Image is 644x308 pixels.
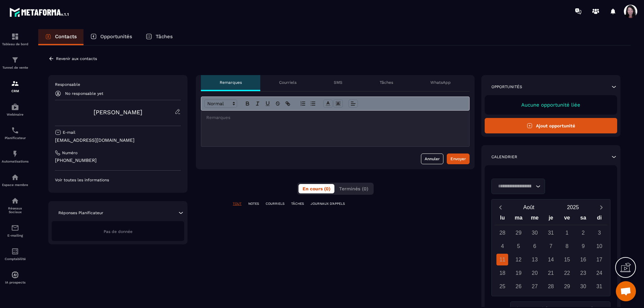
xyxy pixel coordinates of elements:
[2,42,29,46] p: Tableau de bord
[2,121,29,145] a: schedulerschedulerPlanificateur
[513,227,525,239] div: 29
[380,80,393,85] p: Tâches
[2,257,29,261] p: Comptabilité
[55,82,181,87] p: Responsable
[55,157,181,164] p: [PHONE_NUMBER]
[2,234,29,237] p: E-mailing
[63,130,75,135] p: E-mail
[496,281,508,292] div: 25
[335,184,372,193] button: Terminés (0)
[2,183,29,187] p: Espace membre
[220,80,242,85] p: Remarques
[577,281,589,292] div: 30
[11,150,19,158] img: automations
[496,183,534,190] input: Search for option
[156,34,173,40] p: Tâches
[545,227,557,239] div: 31
[139,29,179,45] a: Tâches
[496,254,508,265] div: 11
[55,34,77,40] p: Contacts
[430,80,451,85] p: WhatsApp
[2,145,29,168] a: automationsautomationsAutomatisations
[593,240,605,252] div: 10
[529,267,541,279] div: 20
[507,201,551,213] button: Open months overlay
[94,109,142,116] a: [PERSON_NAME]
[291,201,304,206] p: TÂCHES
[447,153,470,164] button: Envoyer
[339,186,368,191] span: Terminés (0)
[494,227,607,292] div: Calendar days
[575,213,591,225] div: sa
[11,197,19,205] img: social-network
[593,254,605,265] div: 17
[513,267,525,279] div: 19
[303,186,330,191] span: En cours (0)
[494,213,511,225] div: lu
[450,156,466,162] div: Envoyer
[577,240,589,252] div: 9
[494,213,607,292] div: Calendar wrapper
[545,281,557,292] div: 28
[11,173,19,181] img: automations
[496,267,508,279] div: 18
[266,201,284,206] p: COURRIELS
[593,281,605,292] div: 31
[55,137,181,143] p: [EMAIL_ADDRESS][DOMAIN_NAME]
[2,27,29,51] a: formationformationTableau de bord
[65,91,103,96] p: No responsable yet
[593,227,605,239] div: 3
[543,213,559,225] div: je
[559,213,575,225] div: ve
[11,56,19,64] img: formation
[2,242,29,266] a: accountantaccountantComptabilité
[494,203,507,212] button: Previous month
[511,213,527,225] div: ma
[577,254,589,265] div: 16
[62,150,77,156] p: Numéro
[2,98,29,121] a: automationsautomationsWebinaire
[561,240,573,252] div: 8
[334,80,342,85] p: SMS
[100,34,132,40] p: Opportunités
[2,206,29,214] p: Réseaux Sociaux
[529,240,541,252] div: 6
[513,281,525,292] div: 26
[561,227,573,239] div: 1
[591,213,607,225] div: di
[2,281,29,284] p: IA prospects
[491,179,545,194] div: Search for option
[2,168,29,192] a: automationsautomationsEspace membre
[529,254,541,265] div: 13
[56,56,97,61] p: Revenir aux contacts
[496,227,508,239] div: 28
[2,160,29,163] p: Automatisations
[9,6,70,18] img: logo
[2,74,29,98] a: formationformationCRM
[55,177,181,183] p: Voir toutes les informations
[11,103,19,111] img: automations
[2,136,29,140] p: Planificateur
[11,224,19,232] img: email
[513,240,525,252] div: 5
[491,154,517,160] p: Calendrier
[38,29,84,45] a: Contacts
[104,229,132,234] span: Pas de donnée
[496,240,508,252] div: 4
[84,29,139,45] a: Opportunités
[11,33,19,41] img: formation
[551,201,595,213] button: Open years overlay
[421,153,443,164] button: Annuler
[545,267,557,279] div: 21
[58,210,103,215] p: Réponses Planificateur
[11,79,19,87] img: formation
[527,213,543,225] div: me
[2,66,29,69] p: Tunnel de vente
[2,113,29,116] p: Webinaire
[529,227,541,239] div: 30
[299,184,334,193] button: En cours (0)
[513,254,525,265] div: 12
[595,203,607,212] button: Next month
[311,201,345,206] p: JOURNAUX D'APPELS
[233,201,241,206] p: TOUT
